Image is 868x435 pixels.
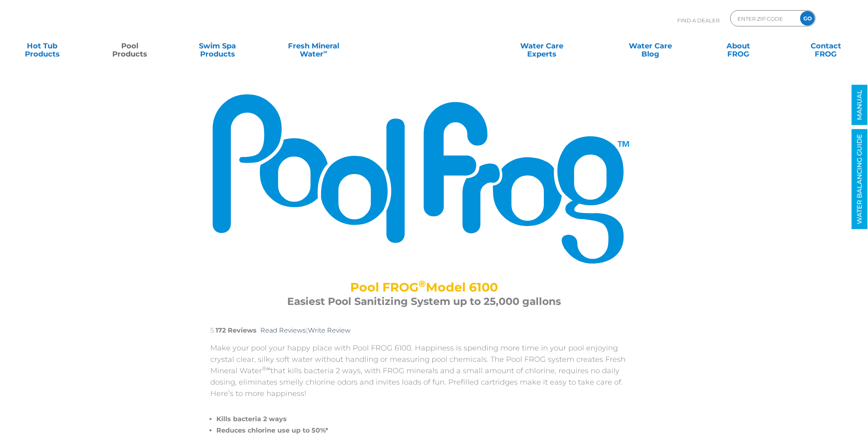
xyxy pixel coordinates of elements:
a: Hot TubProducts [8,38,76,54]
a: ContactFROG [792,38,860,54]
a: Fresh MineralWater∞ [271,38,356,54]
strong: 172 Reviews [216,326,257,334]
a: Swim SpaProducts [183,38,252,54]
a: PoolProducts [96,38,164,54]
a: Read Reviews [260,326,306,334]
p: Find A Dealer [677,10,720,30]
p: Make your pool your happy place with Pool FROG 6100. Happiness is spending more time in your pool... [210,342,637,399]
div: | [210,315,637,342]
a: WATER BALANCING GUIDE [852,129,868,229]
a: Write Review [308,326,351,334]
h3: Easiest Pool Sanitizing System up to 25,000 gallons [220,294,627,309]
h2: Pool FROG Model 6100 [220,280,627,294]
a: MANUAL [852,85,868,125]
span: 5 [210,326,214,334]
img: Frog Products Logo [430,16,438,26]
li: Kills bacteria 2 ways [216,413,637,425]
sup: ®∞ [262,365,270,372]
a: Water CareBlog [617,38,685,54]
a: Water CareExperts [486,38,597,54]
img: Product Logo [210,91,637,266]
a: AboutFROG [704,38,772,54]
sup: ∞ [323,48,327,55]
sup: ® [419,278,426,289]
input: GO [800,11,815,26]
